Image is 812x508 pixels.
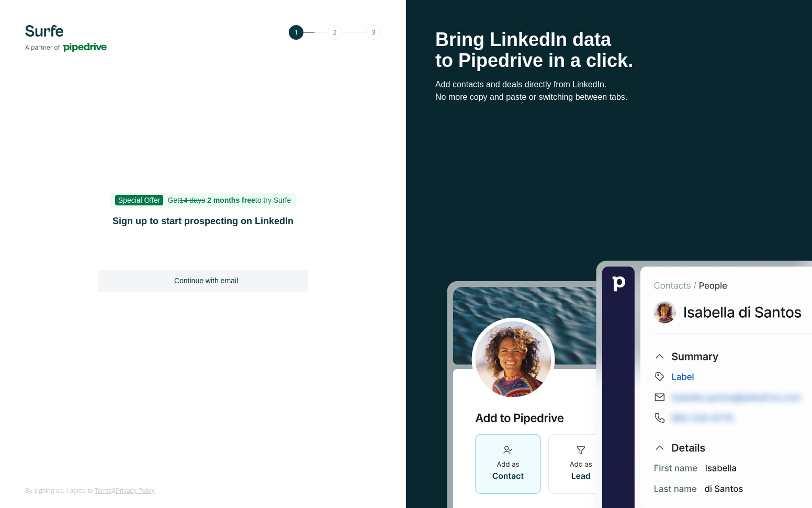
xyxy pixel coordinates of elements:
[207,196,255,204] b: 2 months free
[435,91,783,103] p: No more copy and paste or switching between tabs.
[116,487,155,494] a: Privacy Policy
[98,214,308,228] h1: Sign up to start prospecting on LinkedIn
[167,196,291,204] span: Get to try Surfe
[25,25,107,52] img: Surfe's logo
[93,242,313,265] iframe: Schaltfläche „Über Google anmelden“
[435,29,783,71] h1: Bring LinkedIn data to Pipedrive in a click.
[179,196,205,204] s: 14 days
[289,25,381,40] img: Step 1
[95,487,112,494] a: Terms
[25,487,93,494] span: By signing up, I agree to
[111,487,116,494] span: &
[174,275,238,286] span: Continue with email
[435,78,783,91] p: Add contacts and deals directly from LinkedIn.
[115,195,164,205] span: Special Offer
